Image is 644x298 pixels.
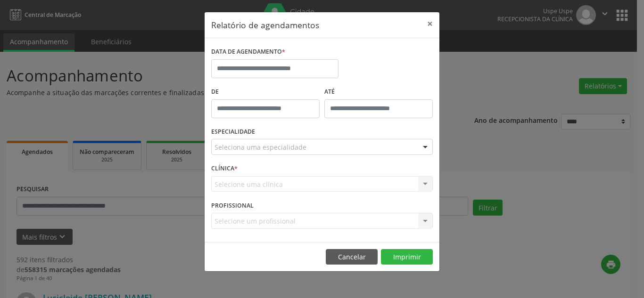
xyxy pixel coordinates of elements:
[421,12,439,35] button: Close
[211,45,285,59] label: DATA DE AGENDAMENTO
[326,249,378,265] button: Cancelar
[215,142,306,152] span: Seleciona uma especialidade
[211,161,238,176] label: CLÍNICA
[211,85,320,99] label: De
[381,249,433,265] button: Imprimir
[211,198,254,213] label: PROFISSIONAL
[211,19,319,31] h5: Relatório de agendamentos
[211,125,255,139] label: ESPECIALIDADE
[324,85,433,99] label: ATÉ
